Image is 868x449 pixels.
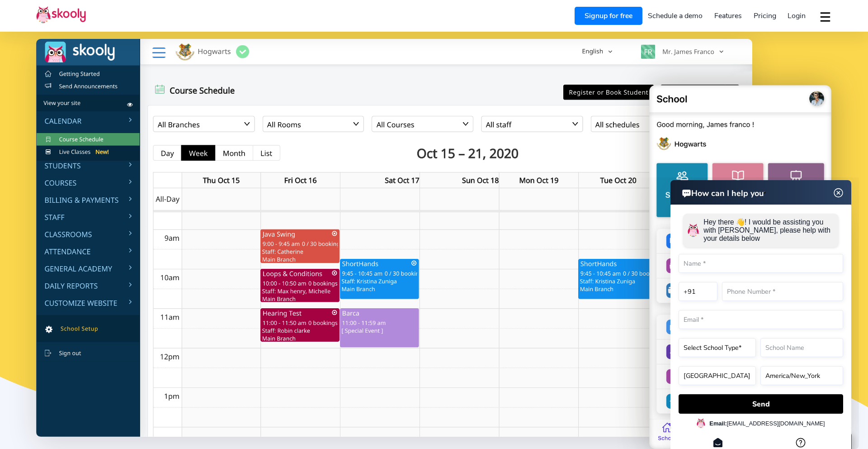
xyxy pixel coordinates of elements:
a: Login [782,9,811,23]
a: Signup for free [575,7,642,25]
img: Meet the #1 Software to run any type of school - Desktop [36,39,752,437]
a: Features [708,9,748,23]
button: dropdown menu [819,6,832,27]
img: Skooly [36,6,86,24]
a: Pricing [748,9,782,23]
a: Schedule a demo [642,9,709,23]
span: Login [788,11,806,21]
span: Pricing [754,11,776,21]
